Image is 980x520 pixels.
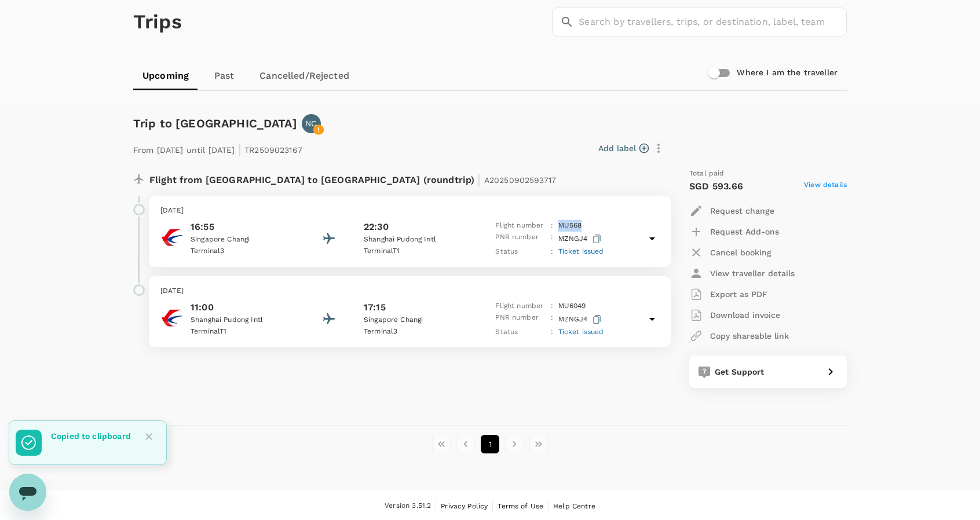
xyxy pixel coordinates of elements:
[495,327,546,338] p: Status
[689,325,789,346] button: Copy shareable link
[477,171,481,188] span: |
[160,226,184,249] img: China Eastern Airlines
[710,309,780,321] p: Download invoice
[551,301,553,312] p: :
[238,141,242,158] span: |
[715,367,765,376] span: Get Support
[51,430,131,442] p: Copied to clipboard
[495,301,546,312] p: Flight number
[689,200,774,221] button: Request change
[498,500,543,512] a: Terms of Use
[710,247,771,258] p: Cancel booking
[710,226,779,237] p: Request Add-ons
[191,246,295,257] p: Terminal 3
[498,502,543,510] span: Terms of Use
[133,138,302,159] p: From [DATE] until [DATE] TR2509023167
[441,500,488,512] a: Privacy Policy
[689,263,795,284] button: View traveller details
[133,62,198,90] a: Upcoming
[689,242,771,263] button: Cancel booking
[484,175,556,185] span: A20250902593717
[160,306,184,329] img: China Eastern Airlines
[495,246,546,258] p: Status
[385,500,431,512] span: Version 3.51.2
[804,180,847,193] span: View details
[553,500,595,512] a: Help Centre
[191,301,295,314] p: 11:00
[305,118,317,129] p: NC
[689,284,767,305] button: Export as PDF
[710,330,789,342] p: Copy shareable link
[198,62,250,90] a: Past
[689,221,779,242] button: Request Add-ons
[495,312,546,327] p: PNR number
[160,205,659,217] p: [DATE]
[579,8,847,36] input: Search by travellers, trips, or destination, label, team
[598,142,649,154] button: Add label
[364,234,468,246] p: Shanghai Pudong Intl
[551,220,553,232] p: :
[191,234,295,246] p: Singapore Changi
[149,168,556,189] p: Flight from [GEOGRAPHIC_DATA] to [GEOGRAPHIC_DATA] (roundtrip)
[133,114,297,133] h6: Trip to [GEOGRAPHIC_DATA]
[191,326,295,338] p: Terminal T1
[558,328,604,336] span: Ticket issued
[551,246,553,258] p: :
[558,301,586,312] p: MU 6049
[250,62,359,90] a: Cancelled/Rejected
[364,246,468,257] p: Terminal T1
[558,232,604,246] p: MZNGJ4
[689,168,725,180] span: Total paid
[551,232,553,246] p: :
[160,285,659,297] p: [DATE]
[364,326,468,338] p: Terminal 3
[364,220,389,234] p: 22:30
[553,502,595,510] span: Help Centre
[551,312,553,327] p: :
[441,502,488,510] span: Privacy Policy
[364,314,468,326] p: Singapore Changi
[737,67,838,79] h6: Where I am the traveller
[495,220,546,232] p: Flight number
[551,327,553,338] p: :
[710,288,767,300] p: Export as PDF
[689,305,780,325] button: Download invoice
[429,435,551,453] nav: pagination navigation
[689,180,744,193] p: SGD 593.66
[558,220,582,232] p: MU 568
[495,232,546,246] p: PNR number
[364,301,386,314] p: 17:15
[481,435,499,453] button: page 1
[710,205,774,217] p: Request change
[558,312,604,327] p: MZNGJ4
[710,268,795,279] p: View traveller details
[140,428,158,445] button: Close
[191,220,295,234] p: 16:55
[9,474,46,511] iframe: Button to launch messaging window
[558,247,604,255] span: Ticket issued
[191,314,295,326] p: Shanghai Pudong Intl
